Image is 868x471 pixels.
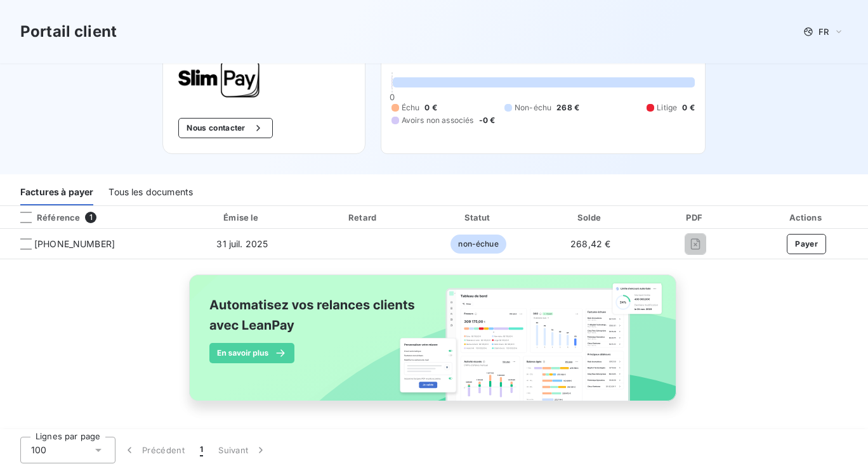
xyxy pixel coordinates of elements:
[85,212,96,223] span: 1
[178,267,690,423] img: banner
[10,212,80,223] div: Référence
[479,115,496,126] span: -0 €
[819,27,829,37] span: FR
[515,102,551,113] span: Non-échu
[216,238,268,249] span: 31 juil. 2025
[20,20,117,43] h3: Portail client
[648,211,743,224] div: PDF
[748,211,865,224] div: Actions
[109,179,193,205] div: Tous les documents
[31,444,46,456] span: 100
[657,102,677,113] span: Litige
[178,59,260,98] img: Company logo
[181,211,303,224] div: Émise le
[556,102,579,113] span: 268 €
[682,102,694,113] span: 0 €
[424,102,437,113] span: 0 €
[211,437,275,463] button: Suivant
[450,235,506,254] span: non-échue
[402,102,420,113] span: Échu
[308,211,419,224] div: Retard
[538,211,643,224] div: Solde
[787,234,826,254] button: Payer
[34,238,115,250] span: [PHONE_NUMBER]
[402,115,474,126] span: Avoirs non associés
[200,444,203,456] span: 1
[192,437,211,463] button: 1
[178,118,272,138] button: Nous contacter
[115,437,192,463] button: Précédent
[570,238,610,249] span: 268,42 €
[424,211,533,224] div: Statut
[20,179,93,205] div: Factures à payer
[390,92,395,102] span: 0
